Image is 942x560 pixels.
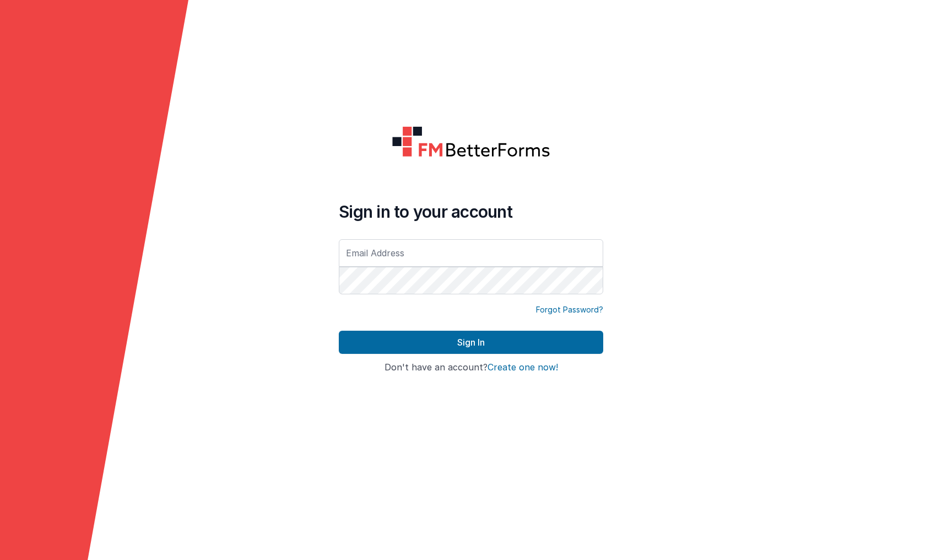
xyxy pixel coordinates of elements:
[339,239,603,267] input: Email Address
[536,304,603,315] a: Forgot Password?
[488,363,558,373] button: Create one now!
[339,331,603,354] button: Sign In
[339,363,603,373] h4: Don't have an account?
[339,202,603,222] h4: Sign in to your account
